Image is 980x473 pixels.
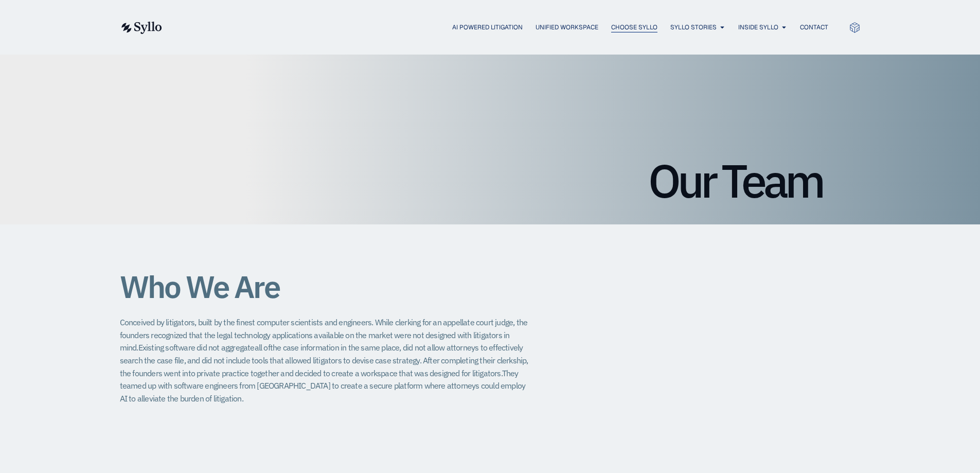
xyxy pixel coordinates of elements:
[120,342,523,365] span: the case information in the same place, did not allow attorneys to effectively search the case fi...
[611,23,657,32] a: Choose Syllo
[120,355,528,378] span: After completing their clerkship, the founders went into private practice together and decided to...
[138,342,255,353] span: Existing software did not aggregate
[120,22,162,34] img: syllo
[183,23,828,32] div: Menu Toggle
[183,23,828,32] nav: Menu
[120,317,528,353] span: Conceived by litigators, built by the finest computer scientists and engineers. While clerking fo...
[158,157,822,204] h1: Our Team
[120,368,526,404] span: They teamed up with software engineers from [GEOGRAPHIC_DATA] to create a secure platform where a...
[738,23,778,32] a: Inside Syllo
[255,342,270,353] span: all of
[536,23,598,32] a: Unified Workspace
[120,270,531,304] h1: Who We Are
[800,23,828,32] a: Contact
[452,23,523,32] a: AI Powered Litigation
[670,23,717,32] a: Syllo Stories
